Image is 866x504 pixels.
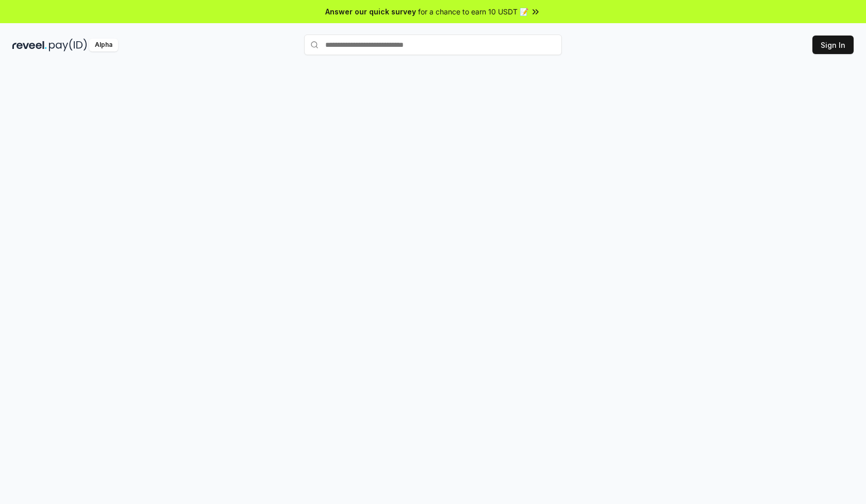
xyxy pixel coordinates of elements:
[418,6,528,17] span: for a chance to earn 10 USDT 📝
[49,39,87,51] img: pay_id
[812,36,854,54] button: Sign In
[12,39,47,51] img: reveel_dark
[325,6,416,17] span: Answer our quick survey
[89,39,118,51] div: Alpha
